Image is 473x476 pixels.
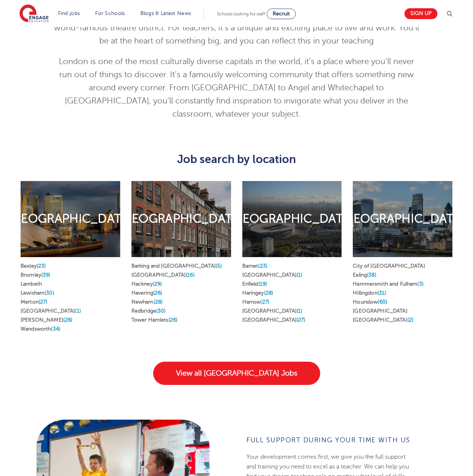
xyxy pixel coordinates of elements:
h3: Job search by location [15,153,458,166]
span: (38) [367,272,376,278]
a: Recruit [267,9,296,19]
span: (23) [37,263,46,269]
span: (19) [258,281,267,287]
a: Hillingdon(31) [353,290,386,296]
span: (60) [378,299,387,305]
a: [GEOGRAPHIC_DATA](1) [21,308,81,314]
span: (23) [258,263,267,269]
span: (28) [264,290,273,296]
a: Sign up [404,8,437,19]
a: Lewisham(30) [21,290,54,296]
span: Recruit [273,11,290,16]
a: Enfield(19) [242,281,267,287]
a: Wandsworth(34) [21,326,60,332]
a: Lambeth [21,281,42,287]
span: (3) [417,281,423,287]
span: (28) [63,317,73,323]
a: [GEOGRAPHIC_DATA](1) [242,308,303,314]
span: (29) [153,281,162,287]
span: (27) [260,299,269,305]
a: Bromley(39) [21,272,51,278]
span: full support during your time with us [246,436,410,444]
a: Newham(28) [131,299,163,305]
span: (5) [216,263,222,269]
span: (39) [41,272,51,278]
span: Schools looking for staff [217,11,265,16]
span: (1) [75,308,81,314]
a: Barking and [GEOGRAPHIC_DATA](5) [131,263,222,269]
img: Engage Education [19,4,49,23]
a: [GEOGRAPHIC_DATA](1) [242,272,303,278]
span: (30) [156,308,166,314]
span: (26) [153,290,163,296]
a: Ealing(38) [353,272,376,278]
span: (31) [378,290,386,296]
a: Bexley(23) [21,263,46,269]
span: (30) [45,290,54,296]
a: Haringey(28) [242,290,273,296]
a: Harrow(27) [242,299,269,305]
span: (34) [51,326,60,332]
a: Barnet(23) [242,263,267,269]
h2: [GEOGRAPHIC_DATA] [119,211,243,227]
h2: [GEOGRAPHIC_DATA] [9,211,132,227]
span: (16) [186,272,195,278]
span: (28) [154,299,163,305]
a: Blogs & Latest News [140,10,191,16]
a: [GEOGRAPHIC_DATA](2) [353,317,413,323]
span: (27) [297,317,306,323]
a: Find jobs [58,10,80,16]
span: London is one of the most culturally diverse capitals in the world, it’s a place where you’ll nev... [59,57,414,118]
a: Hounslow(60) [353,299,387,305]
a: [GEOGRAPHIC_DATA](27) [242,317,306,323]
a: Tower Hamlets(26) [131,317,178,323]
a: Havering(26) [131,290,163,296]
a: [GEOGRAPHIC_DATA] [353,308,407,314]
span: (1) [297,272,302,278]
a: Redbridge(30) [131,308,166,314]
h2: [GEOGRAPHIC_DATA] [341,211,464,227]
a: City of [GEOGRAPHIC_DATA] [353,263,425,269]
a: [GEOGRAPHIC_DATA](16) [131,272,195,278]
h2: [GEOGRAPHIC_DATA] [230,211,354,227]
span: (26) [169,317,178,323]
a: [PERSON_NAME](28) [21,317,72,323]
span: (1) [297,308,302,314]
a: For Schools [95,10,125,16]
span: (2) [407,317,413,323]
a: Merton(27) [21,299,47,305]
a: Hammersmith and Fulham(3) [353,281,424,287]
a: View all [GEOGRAPHIC_DATA] Jobs [153,362,320,385]
a: Hackney(29) [131,281,162,287]
span: (27) [39,299,48,305]
span: [GEOGRAPHIC_DATA] has everything you could want – iconic landmarks, green spaces, and a world-fam... [54,10,419,45]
